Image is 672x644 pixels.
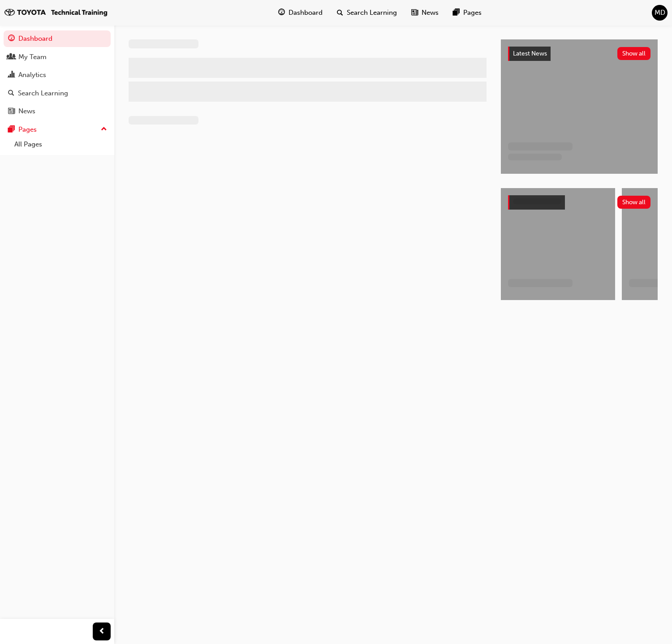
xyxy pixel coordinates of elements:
button: Show all [617,196,651,209]
span: news-icon [411,7,418,18]
img: tt [4,8,108,17]
a: Dashboard [4,30,111,47]
button: DashboardMy TeamAnalyticsSearch LearningNews [4,29,111,121]
a: News [4,103,111,120]
span: Pages [463,8,482,18]
div: Pages [18,125,37,135]
a: Analytics [4,67,111,83]
span: Latest News [513,50,547,57]
span: News [422,8,439,18]
button: Pages [4,121,111,138]
div: Analytics [18,70,46,80]
a: news-iconNews [404,4,446,22]
a: pages-iconPages [446,4,489,22]
span: guage-icon [8,35,15,43]
div: My Team [18,52,47,62]
span: Search Learning [347,8,397,18]
a: My Team [4,49,111,65]
a: All Pages [11,137,111,151]
button: MD [652,5,668,21]
span: news-icon [8,107,15,116]
span: people-icon [8,53,15,61]
span: guage-icon [278,7,285,18]
span: MD [655,8,665,18]
a: Latest NewsShow all [508,47,650,61]
span: pages-icon [8,126,15,134]
a: Show all [508,195,650,210]
span: pages-icon [453,7,460,18]
span: chart-icon [8,71,15,79]
span: Dashboard [289,8,323,18]
button: Show all [617,47,651,60]
a: Search Learning [4,85,111,102]
span: up-icon [101,124,107,135]
div: Search Learning [18,88,68,99]
a: search-iconSearch Learning [330,4,404,22]
span: prev-icon [99,626,105,637]
a: guage-iconDashboard [271,4,330,22]
span: search-icon [8,90,14,98]
span: search-icon [337,7,343,18]
div: News [18,106,35,116]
